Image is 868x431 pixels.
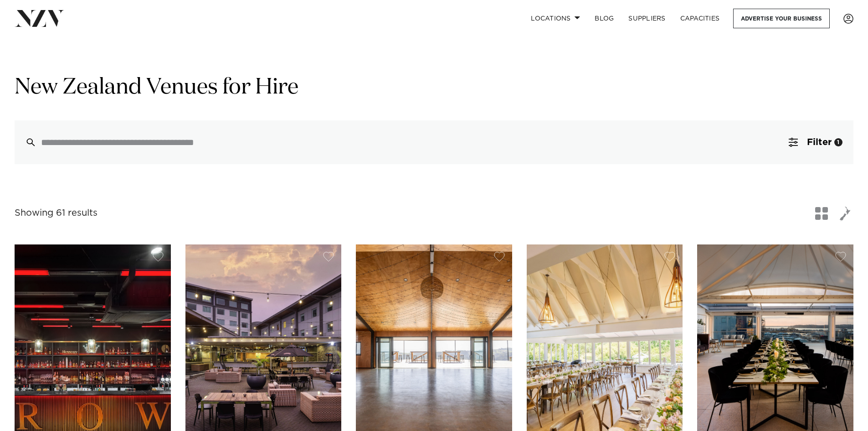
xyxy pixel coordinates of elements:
[587,9,621,28] a: BLOG
[15,73,853,102] h1: New Zealand Venues for Hire
[524,9,587,28] a: Locations
[834,138,842,146] div: 1
[15,10,64,26] img: nzv-logo.png
[778,120,853,164] button: Filter1
[673,9,727,28] a: Capacities
[621,9,673,28] a: SUPPLIERS
[807,138,832,147] span: Filter
[15,206,98,220] div: Showing 61 results
[733,9,830,28] a: Advertise your business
